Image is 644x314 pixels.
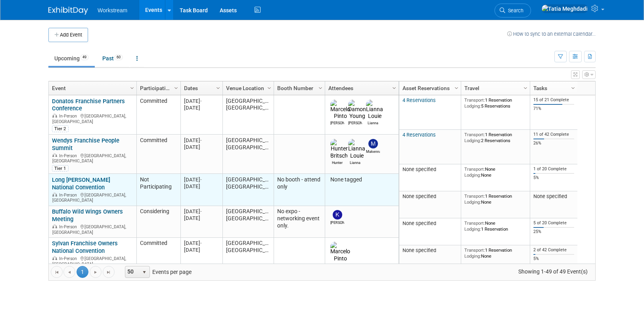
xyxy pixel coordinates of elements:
div: Marcelo Pinto [330,262,344,268]
td: Committed [136,135,180,174]
img: Marcelo Pinto [330,100,350,120]
span: Column Settings [453,85,460,91]
span: Lodging: [464,172,481,178]
div: [GEOGRAPHIC_DATA], [GEOGRAPHIC_DATA] [52,223,133,235]
div: [DATE] [184,98,219,104]
span: In-Person [59,256,79,261]
span: In-Person [59,193,79,198]
img: In-Person Event [52,193,57,196]
a: Column Settings [452,81,461,93]
a: Search [494,4,531,17]
div: 1 Reservation None [464,247,527,259]
div: None tagged [328,176,395,183]
span: - [200,208,202,214]
td: No booth - attend only [274,174,325,206]
div: None None [464,166,527,178]
span: - [200,137,202,143]
td: Not Participating [136,174,180,206]
a: Go to the first page [51,266,63,278]
a: Wendys Franchise People Summit [52,137,119,152]
img: Hunter Britsch [330,139,348,160]
span: In-Person [59,153,79,158]
img: Tatia Meghdadi [541,4,588,13]
img: Lianna Louie [348,139,365,160]
span: 1 [77,266,88,278]
span: Column Settings [317,85,324,91]
a: Column Settings [390,81,399,93]
div: 5% [533,175,575,181]
a: Column Settings [521,81,530,93]
span: Transport: [464,166,485,172]
a: Column Settings [214,81,223,93]
div: [DATE] [184,104,219,111]
a: Go to the previous page [63,266,75,278]
div: [DATE] [184,183,219,190]
td: Considering [136,206,180,238]
div: Makenna Clark [366,148,380,154]
div: 1 Reservation None [464,193,527,205]
td: [GEOGRAPHIC_DATA], [GEOGRAPHIC_DATA] [222,206,274,238]
div: Kiet Tran [330,220,344,225]
div: [DATE] [184,247,219,253]
img: Kiet Tran [333,210,342,220]
a: How to sync to an external calendar... [507,31,596,37]
span: Go to the first page [54,269,60,275]
span: Column Settings [129,85,135,91]
td: [GEOGRAPHIC_DATA], [GEOGRAPHIC_DATA] [222,238,274,271]
td: [GEOGRAPHIC_DATA], [GEOGRAPHIC_DATA] [222,174,274,206]
div: [DATE] [184,215,219,222]
div: Lianna Louie [348,160,362,166]
div: Tier 2 [52,125,69,132]
a: Long [PERSON_NAME] National Convention [52,176,110,191]
span: Go to the next page [92,269,99,275]
a: Venue Location [226,81,268,95]
div: [DATE] [184,137,219,144]
a: Asset Reservations [402,81,456,95]
span: select [141,269,148,275]
img: In-Person Event [52,256,57,260]
span: Transport: [464,97,485,103]
div: None 1 Reservation [464,220,527,232]
span: Go to the last page [105,269,112,275]
span: 49 [80,54,89,60]
td: [GEOGRAPHIC_DATA], [GEOGRAPHIC_DATA] [222,135,274,174]
span: - [200,98,202,104]
div: [DATE] [184,208,219,215]
span: Showing 1-49 of 49 Event(s) [511,266,595,277]
a: Past60 [96,51,129,66]
img: In-Person Event [52,114,57,118]
a: Go to the last page [103,266,115,278]
span: Transport: [464,220,485,226]
div: 1 Reservation 5 Reservations [464,97,527,109]
td: No expo - networking event only. [274,206,325,238]
span: Column Settings [266,85,272,91]
div: 25% [533,229,575,235]
button: Add Event [48,28,88,42]
span: Transport: [464,193,485,199]
img: Makenna Clark [368,139,378,148]
div: None specified [533,193,575,200]
div: [GEOGRAPHIC_DATA], [GEOGRAPHIC_DATA] [52,191,133,203]
span: Lodging: [464,253,481,259]
div: 2 of 42 Complete [533,247,575,253]
a: Attendees [328,81,393,95]
div: 1 of 20 Complete [533,166,575,172]
span: Search [505,8,523,13]
div: 1 Reservation 2 Reservations [464,132,527,143]
div: 5% [533,256,575,262]
div: 5 of 20 Complete [533,220,575,226]
span: Lodging: [464,138,481,143]
span: 50 [125,266,139,277]
span: Column Settings [522,85,529,91]
a: Event [52,81,131,95]
a: Buffalo Wild Wings Owners Meeting [52,208,123,223]
span: None specified [402,247,436,253]
img: Marcelo Pinto [330,242,350,262]
a: Booth Number [277,81,320,95]
span: Transport: [464,132,485,137]
a: Donatos Franchise Partners Conference [52,98,125,112]
span: Transport: [464,247,485,253]
img: Damon Young [348,100,366,120]
span: None specified [402,166,436,172]
a: Dates [184,81,217,95]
